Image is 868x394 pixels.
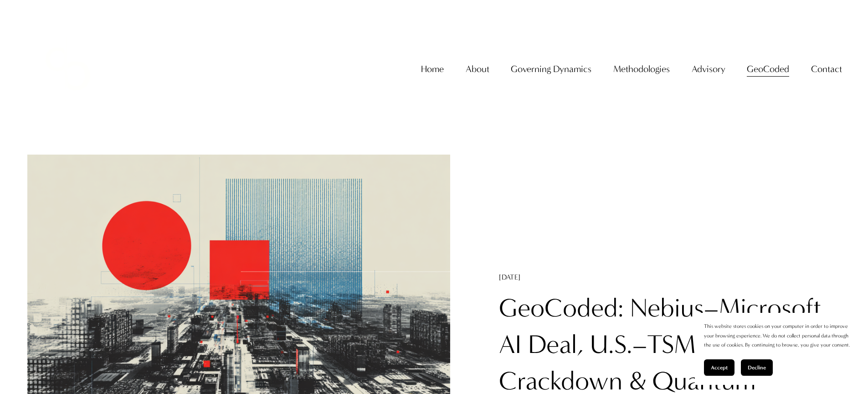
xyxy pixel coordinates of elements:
section: Cookie banner [695,313,859,385]
span: Methodologies [613,61,670,78]
a: folder dropdown [811,60,842,78]
a: folder dropdown [466,60,489,78]
p: This website stores cookies on your computer in order to improve your browsing experience. We do ... [704,322,850,350]
time: [DATE] [499,274,520,281]
a: folder dropdown [613,60,670,78]
a: folder dropdown [511,60,591,78]
span: Advisory [692,61,725,78]
a: folder dropdown [747,60,789,78]
a: folder dropdown [692,60,725,78]
a: Home [421,60,444,78]
span: GeoCoded [747,61,789,78]
img: Christopher Sanchez &amp; Co. [26,27,110,111]
span: Governing Dynamics [511,61,591,78]
button: Decline [741,359,773,376]
span: Contact [811,61,842,78]
span: Accept [711,364,728,371]
span: About [466,61,489,78]
button: Accept [704,359,734,376]
span: Decline [748,364,766,371]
